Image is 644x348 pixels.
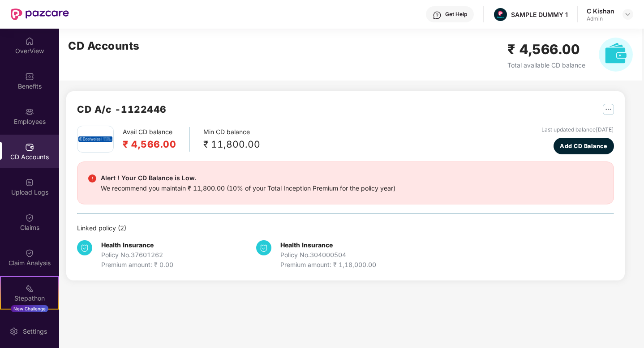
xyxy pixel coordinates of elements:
div: Policy No. 37601262 [101,250,173,260]
div: C Kishan [587,7,614,15]
button: Add CD Balance [554,138,614,155]
img: svg+xml;base64,PHN2ZyB4bWxucz0iaHR0cDovL3d3dy53My5vcmcvMjAwMC9zdmciIHdpZHRoPSIyMSIgaGVpZ2h0PSIyMC... [25,284,34,293]
img: svg+xml;base64,PHN2ZyB4bWxucz0iaHR0cDovL3d3dy53My5vcmcvMjAwMC9zdmciIHhtbG5zOnhsaW5rPSJodHRwOi8vd3... [599,38,633,72]
div: Stepathon [1,294,58,303]
div: Premium amount: ₹ 1,18,000.00 [280,260,376,270]
div: Get Help [445,11,467,18]
div: We recommend you maintain ₹ 11,800.00 (10% of your Total Inception Premium for the policy year) [101,183,395,193]
div: New Challenge [11,305,48,312]
img: svg+xml;base64,PHN2ZyBpZD0iRW1wbG95ZWVzIiB4bWxucz0iaHR0cDovL3d3dy53My5vcmcvMjAwMC9zdmciIHdpZHRoPS... [25,107,34,116]
div: Min CD balance [203,127,260,152]
img: New Pazcare Logo [11,8,69,20]
div: Alert ! Your CD Balance is Low. [101,173,395,183]
div: Admin [587,15,614,22]
img: svg+xml;base64,PHN2ZyB4bWxucz0iaHR0cDovL3d3dy53My5vcmcvMjAwMC9zdmciIHdpZHRoPSIzNCIgaGVpZ2h0PSIzNC... [256,240,271,255]
span: Total available CD balance [507,61,585,69]
img: edel.png [78,136,112,141]
b: Health Insurance [101,241,154,249]
img: svg+xml;base64,PHN2ZyBpZD0iQ2xhaW0iIHhtbG5zPSJodHRwOi8vd3d3LnczLm9yZy8yMDAwL3N2ZyIgd2lkdGg9IjIwIi... [25,213,34,222]
div: Premium amount: ₹ 0.00 [101,260,173,270]
div: Settings [20,327,50,336]
h2: CD A/c - 1122446 [77,102,167,117]
h2: CD Accounts [68,38,140,55]
img: svg+xml;base64,PHN2ZyBpZD0iQ2xhaW0iIHhtbG5zPSJodHRwOi8vd3d3LnczLm9yZy8yMDAwL3N2ZyIgd2lkdGg9IjIwIi... [25,249,34,258]
img: Pazcare_Alternative_logo-01-01.png [494,8,507,21]
img: svg+xml;base64,PHN2ZyB4bWxucz0iaHR0cDovL3d3dy53My5vcmcvMjAwMC9zdmciIHdpZHRoPSIyNSIgaGVpZ2h0PSIyNS... [603,104,614,115]
span: Add CD Balance [560,142,607,151]
div: ₹ 11,800.00 [203,137,260,152]
img: svg+xml;base64,PHN2ZyBpZD0iVXBsb2FkX0xvZ3MiIGRhdGEtbmFtZT0iVXBsb2FkIExvZ3MiIHhtbG5zPSJodHRwOi8vd3... [25,178,34,187]
img: svg+xml;base64,PHN2ZyBpZD0iQ0RfQWNjb3VudHMiIGRhdGEtbmFtZT0iQ0QgQWNjb3VudHMiIHhtbG5zPSJodHRwOi8vd3... [25,143,34,152]
img: svg+xml;base64,PHN2ZyBpZD0iQmVuZWZpdHMiIHhtbG5zPSJodHRwOi8vd3d3LnczLm9yZy8yMDAwL3N2ZyIgd2lkdGg9Ij... [25,72,34,81]
div: SAMPLE DUMMY 1 [511,10,568,19]
div: Avail CD balance [123,127,190,152]
div: Last updated balance [DATE] [541,126,614,134]
h2: ₹ 4,566.00 [123,137,176,152]
div: Policy No. 304000504 [280,250,376,260]
b: Health Insurance [280,241,333,249]
img: svg+xml;base64,PHN2ZyBpZD0iRHJvcGRvd24tMzJ4MzIiIHhtbG5zPSJodHRwOi8vd3d3LnczLm9yZy8yMDAwL3N2ZyIgd2... [624,11,631,18]
img: svg+xml;base64,PHN2ZyBpZD0iU2V0dGluZy0yMHgyMCIgeG1sbnM9Imh0dHA6Ly93d3cudzMub3JnLzIwMDAvc3ZnIiB3aW... [9,327,18,336]
img: svg+xml;base64,PHN2ZyB4bWxucz0iaHR0cDovL3d3dy53My5vcmcvMjAwMC9zdmciIHdpZHRoPSIzNCIgaGVpZ2h0PSIzNC... [77,240,92,255]
div: Linked policy ( 2 ) [77,223,614,233]
img: svg+xml;base64,PHN2ZyBpZD0iSG9tZSIgeG1sbnM9Imh0dHA6Ly93d3cudzMub3JnLzIwMDAvc3ZnIiB3aWR0aD0iMjAiIG... [25,37,34,46]
img: svg+xml;base64,PHN2ZyBpZD0iSGVscC0zMngzMiIgeG1sbnM9Imh0dHA6Ly93d3cudzMub3JnLzIwMDAvc3ZnIiB3aWR0aD... [433,11,442,20]
h2: ₹ 4,566.00 [507,39,585,60]
img: svg+xml;base64,PHN2ZyBpZD0iRGFuZ2VyX2FsZXJ0IiBkYXRhLW5hbWU9IkRhbmdlciBhbGVydCIgeG1sbnM9Imh0dHA6Ly... [88,174,96,182]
